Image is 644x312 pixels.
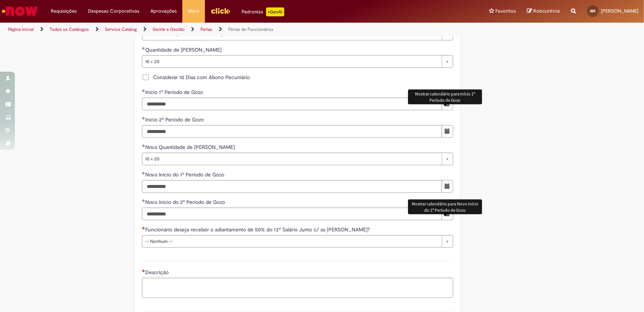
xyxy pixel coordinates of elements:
[408,90,482,104] div: Mostrar calendário para Início 1º Período de Gozo
[590,9,596,13] span: AM
[142,208,442,220] input: Novo Início do 2º Período de Gozo 22 April 2026 Wednesday
[153,74,250,81] span: Considerar 10 Dias com Abono Pecuniário
[6,23,424,36] ul: Trilhas de página
[142,269,145,272] span: Necessários
[188,7,199,15] span: More
[242,7,284,16] div: Padroniza
[228,26,273,32] a: Férias de Funcionários
[51,7,77,15] span: Requisições
[145,171,226,178] span: Novo Início do 1º Período de Gozo
[142,47,145,50] span: Obrigatório Preenchido
[150,7,177,15] span: Aprovações
[142,199,145,202] span: Obrigatório Preenchido
[142,89,145,92] span: Obrigatório Preenchido
[145,56,438,68] span: 10 + 20
[145,46,223,53] span: Quantidade de [PERSON_NAME]
[105,26,137,32] a: Service Catalog
[527,8,560,15] a: Rascunhos
[145,144,236,150] span: Nova Quantidade de [PERSON_NAME]
[145,89,205,95] span: Início 1º Período de Gozo
[145,199,226,205] span: Novo Início do 2º Período de Gozo
[142,144,145,147] span: Obrigatório Preenchido
[533,7,560,14] span: Rascunhos
[50,26,89,32] a: Todos os Catálogos
[145,226,371,233] span: Funcionário deseja receber o adiantamento de 50% do 13º Salário Junto c/ as [PERSON_NAME]?
[142,278,453,298] textarea: Descrição
[210,5,230,16] img: click_logo_yellow_360x200.png
[145,153,438,165] span: 10 + 20
[495,7,516,15] span: Favoritos
[442,125,453,138] button: Mostrar calendário para Início 2º Período de Gozo
[145,116,205,123] span: Início 2º Período de Gozo
[8,26,34,32] a: Página inicial
[142,180,442,193] input: Novo Início do 1º Período de Gozo 18 February 2026 Wednesday
[266,7,284,16] p: +GenAi
[442,180,453,193] button: Mostrar calendário para Novo Início do 1º Período de Gozo
[1,4,39,19] img: ServiceNow
[601,8,638,14] span: [PERSON_NAME]
[142,117,145,120] span: Obrigatório Preenchido
[88,7,139,15] span: Despesas Corporativas
[142,227,145,230] span: Necessários
[200,26,212,32] a: Férias
[145,269,170,276] span: Descrição
[153,26,185,32] a: Gente e Gestão
[408,199,482,214] div: Mostrar calendário para Novo Início do 2º Período de Gozo
[145,235,438,247] span: -- Nenhum --
[142,125,442,138] input: Início 2º Período de Gozo 22 April 2026 Wednesday
[142,98,442,110] input: Início 1º Período de Gozo 18 February 2026 Wednesday
[142,172,145,175] span: Obrigatório Preenchido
